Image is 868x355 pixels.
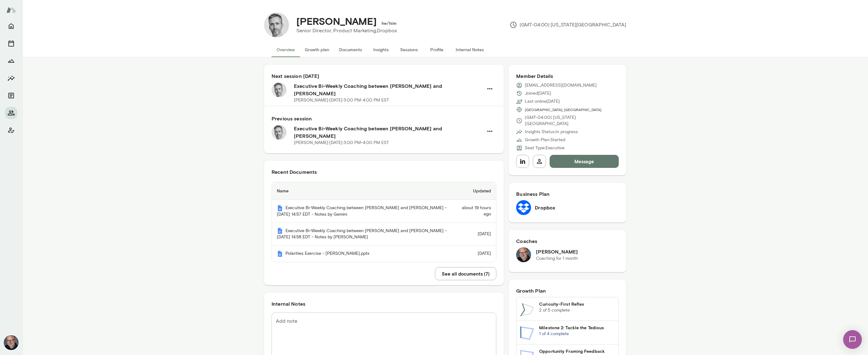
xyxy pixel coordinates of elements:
[456,223,496,246] td: [DATE]
[272,168,496,176] h6: Recent Documents
[294,97,389,103] p: [PERSON_NAME] · [DATE] · 3:00 PM-4:00 PM EST
[5,89,17,102] button: Documents
[5,37,17,50] button: Sessions
[395,42,423,57] button: Sessions
[382,20,397,26] h6: he/him
[550,155,619,168] button: Message
[525,115,619,127] p: (GMT-04:00) [US_STATE][GEOGRAPHIC_DATA]
[516,237,619,245] h6: Coaches
[525,98,560,105] p: Last online [DATE]
[264,12,289,37] img: George Baier IV
[5,20,17,32] button: Home
[334,42,367,57] button: Documents
[277,228,283,234] img: Mento
[525,90,551,97] p: Joined [DATE]
[272,115,496,122] h6: Previous session
[5,72,17,84] button: Insights
[294,140,389,146] p: [PERSON_NAME] · [DATE] · 3:00 PM-4:00 PM EST
[272,200,456,223] th: Executive Bi-Weekly Coaching between [PERSON_NAME] and [PERSON_NAME] - [DATE] 14:57 EDT - Notes b...
[536,248,578,255] h6: [PERSON_NAME]
[516,72,619,80] h6: Member Details
[5,124,17,137] button: Client app
[456,200,496,223] td: about 19 hours ago
[525,145,565,151] p: Seat Type: Executive
[539,307,615,313] p: 2 of 5 complete
[539,301,615,307] h6: Curiosity-First Reflex
[5,107,17,119] button: Members
[423,42,451,57] button: Profile
[294,82,483,97] h6: Executive Bi-Weekly Coaching between [PERSON_NAME] and [PERSON_NAME]
[272,300,496,308] h6: Internal Notes
[4,335,19,350] img: Nick Gould
[539,325,615,331] h6: Milestone 2: Tackle the Tedious
[272,42,300,57] button: Overview
[294,125,483,140] h6: Executive Bi-Weekly Coaching between [PERSON_NAME] and [PERSON_NAME]
[272,245,456,262] th: Polarities Exercise - [PERSON_NAME].pptx
[510,21,626,29] p: (GMT-04:00) [US_STATE][GEOGRAPHIC_DATA]
[277,251,283,257] img: Mento
[516,287,619,294] h6: Growth Plan
[6,4,16,16] img: Mento
[536,255,578,262] p: Coaching for 1 month
[525,137,565,143] p: Growth Plan: Started
[300,42,334,57] button: Growth plan
[296,27,397,34] p: Senior Director, Product Marketing, Dropbox
[525,107,601,112] span: [GEOGRAPHIC_DATA], [GEOGRAPHIC_DATA]
[272,72,496,80] h6: Next session [DATE]
[272,223,456,246] th: Executive Bi-Weekly Coaching between [PERSON_NAME] and [PERSON_NAME] - [DATE] 14:58 EDT - Notes b...
[435,267,496,280] button: See all documents (7)
[516,247,531,262] img: Nick Gould
[525,129,578,135] p: Insights Status: In progress
[456,182,496,200] th: Updated
[456,245,496,262] td: [DATE]
[451,42,489,57] button: Internal Notes
[367,42,395,57] button: Insights
[539,331,615,337] p: 1 of 4 complete
[272,182,456,200] th: Name
[525,82,597,88] p: [EMAIL_ADDRESS][DOMAIN_NAME]
[277,205,283,211] img: Mento
[5,55,17,67] button: Growth Plan
[535,204,555,211] h6: Dropbox
[296,15,377,27] h4: [PERSON_NAME]
[516,190,619,198] h6: Business Plan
